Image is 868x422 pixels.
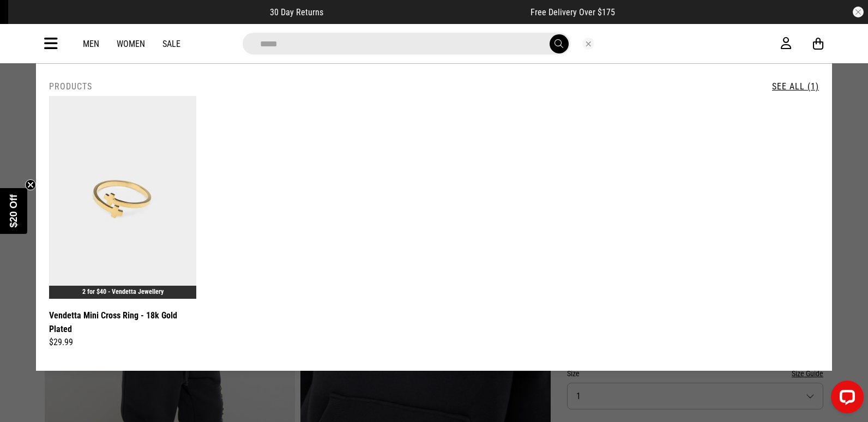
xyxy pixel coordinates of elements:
[83,39,99,49] a: Men
[8,194,19,227] span: $20 Off
[270,7,323,17] span: 30 Day Returns
[49,309,196,336] a: Vendetta Mini Cross Ring - 18k Gold Plated
[582,38,594,50] button: Close search
[345,7,509,17] iframe: Customer reviews powered by Trustpilot
[49,336,196,349] div: $29.99
[49,81,92,92] h2: Products
[82,288,164,296] a: 2 for $40 - Vendetta Jewellery
[25,179,36,190] button: Close teaser
[162,39,180,49] a: Sale
[822,376,868,422] iframe: LiveChat chat widget
[772,81,819,92] a: See All (1)
[49,96,196,299] img: Vendetta Mini Cross Ring - 18k Gold Plated in Gold
[117,39,145,49] a: Women
[531,7,615,17] span: Free Delivery Over $175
